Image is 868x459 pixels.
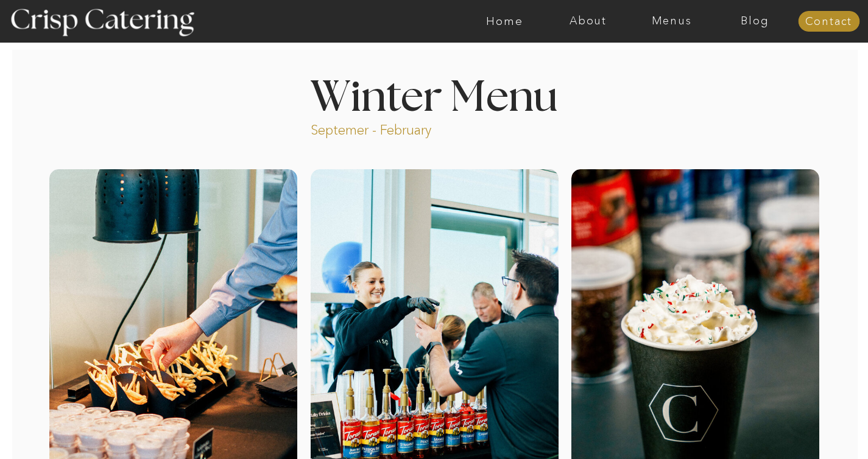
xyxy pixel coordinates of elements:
[798,16,859,28] a: Contact
[463,15,546,27] a: Home
[713,15,797,27] a: Blog
[546,15,630,27] a: About
[630,15,713,27] a: Menus
[311,121,478,135] p: Septemer - February
[265,77,604,113] h1: Winter Menu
